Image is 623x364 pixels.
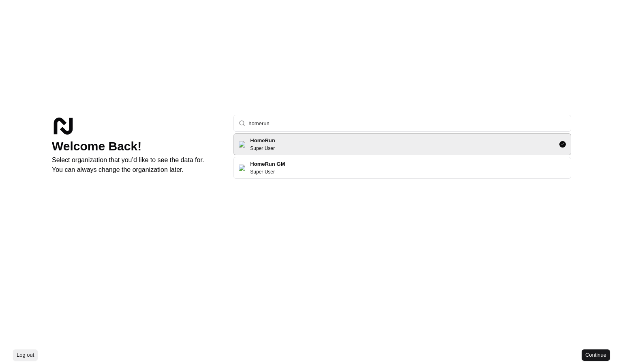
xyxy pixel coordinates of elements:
[250,137,275,144] h2: HomeRun
[52,139,221,154] h1: Welcome Back!
[239,141,245,148] img: Flag of au
[250,161,285,168] h2: HomeRun GM
[250,145,275,152] p: Super User
[250,169,275,175] p: Super User
[233,132,571,180] div: Suggestions
[52,155,221,175] p: Select organization that you’d like to see the data for. You can always change the organization l...
[582,349,610,361] button: Continue
[239,165,245,171] img: Flag of au
[248,115,566,131] input: Type to search...
[13,349,38,361] button: Log out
